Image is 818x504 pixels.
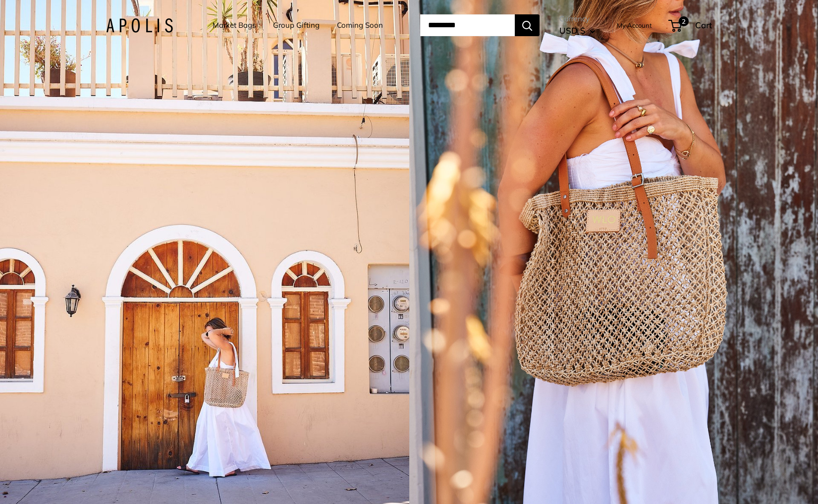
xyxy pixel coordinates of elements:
[106,18,173,33] img: Apolis
[273,18,320,32] a: Group Gifting
[669,17,712,33] a: 2 Cart
[617,19,652,31] a: My Account
[337,18,383,32] a: Coming Soon
[679,16,689,26] span: 2
[695,20,712,30] span: Cart
[559,23,596,39] button: USD $
[559,12,596,26] span: Currency
[213,18,256,32] a: Market Bags
[420,14,515,36] input: Search...
[515,14,540,36] button: Search
[559,25,585,36] span: USD $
